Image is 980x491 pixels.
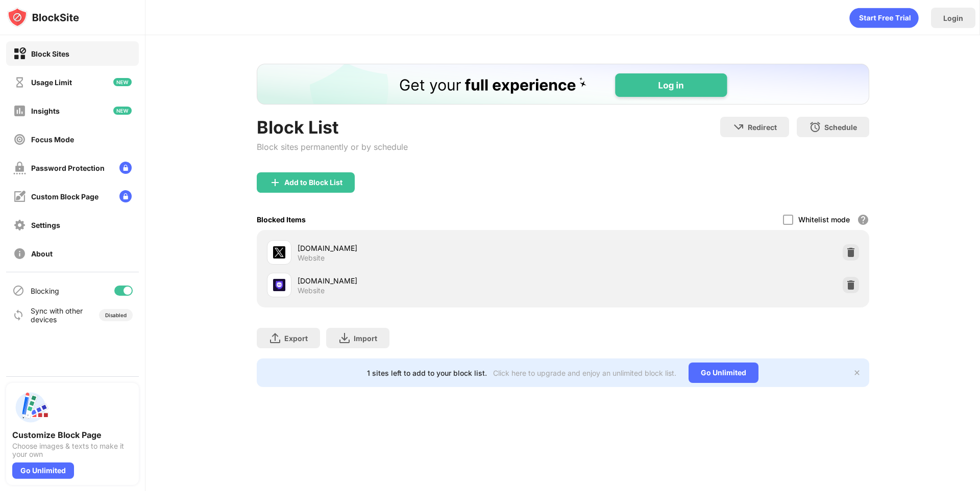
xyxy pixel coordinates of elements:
img: password-protection-off.svg [13,162,26,174]
img: lock-menu.svg [119,190,132,202]
img: time-usage-off.svg [13,76,26,89]
div: Focus Mode [31,135,74,144]
div: Customize Block Page [12,430,133,440]
div: Go Unlimited [12,462,74,479]
div: Go Unlimited [689,363,758,383]
div: Blocking [31,287,59,295]
img: settings-off.svg [13,219,26,231]
img: blocking-icon.svg [12,285,24,297]
div: Block Sites [31,49,69,58]
iframe: Banner [257,64,869,105]
div: Login [943,14,963,22]
div: Whitelist mode [798,215,850,224]
div: Add to Block List [284,178,342,187]
div: Block sites permanently or by schedule [257,142,408,152]
div: [DOMAIN_NAME] [298,275,563,286]
img: customize-block-page-off.svg [13,190,26,203]
div: Website [298,286,325,295]
div: animation [849,8,919,28]
div: Insights [31,107,60,115]
div: Redirect [748,123,777,132]
div: Usage Limit [31,78,72,87]
div: Schedule [824,123,857,132]
div: [DOMAIN_NAME] [298,243,563,253]
div: 1 sites left to add to your block list. [367,369,487,377]
div: Disabled [105,312,127,318]
div: About [31,249,53,258]
img: insights-off.svg [13,105,26,117]
div: Password Protection [31,164,105,172]
div: Settings [31,221,60,229]
img: focus-off.svg [13,133,26,146]
div: Blocked Items [257,215,306,224]
div: Import [354,334,377,343]
img: block-on.svg [13,47,26,60]
img: new-icon.svg [113,78,132,86]
img: x-button.svg [853,369,861,377]
img: push-custom-page.svg [12,389,49,426]
img: favicons [273,279,285,291]
div: Website [298,253,325,263]
img: sync-icon.svg [12,309,24,321]
div: Click here to upgrade and enjoy an unlimited block list. [493,369,676,377]
img: new-icon.svg [113,107,132,115]
img: lock-menu.svg [119,162,132,174]
div: Export [284,334,308,343]
div: Sync with other devices [31,306,83,324]
div: Block List [257,117,408,138]
img: logo-blocksite.svg [7,7,79,28]
img: about-off.svg [13,247,26,260]
img: favicons [273,246,285,259]
div: Custom Block Page [31,192,99,201]
div: Choose images & texts to make it your own [12,442,133,458]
